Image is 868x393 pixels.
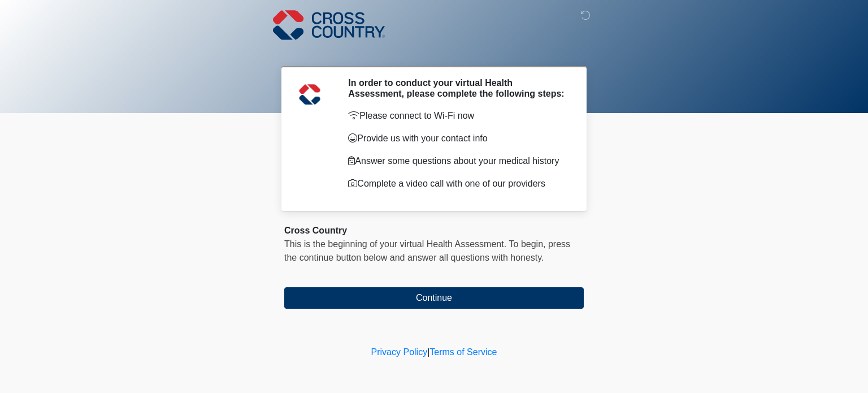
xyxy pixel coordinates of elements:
p: Provide us with your contact info [348,132,567,145]
p: Answer some questions about your medical history [348,154,567,168]
p: Complete a video call with one of our providers [348,177,567,191]
div: Cross Country [284,224,584,237]
span: To begin, [509,239,548,249]
p: Please connect to Wi-Fi now [348,109,567,123]
span: This is the beginning of your virtual Health Assessment. [284,239,506,249]
a: Terms of Service [429,347,497,357]
a: Privacy Policy [371,347,428,357]
button: Continue [284,287,584,309]
a: | [427,347,429,357]
img: Cross Country Logo [273,8,385,41]
h2: In order to conduct your virtual Health Assessment, please complete the following steps: [348,77,567,99]
img: Agent Avatar [293,77,327,111]
span: press the continue button below and answer all questions with honesty. [284,239,570,262]
h1: ‎ ‎ ‎ [276,41,592,62]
